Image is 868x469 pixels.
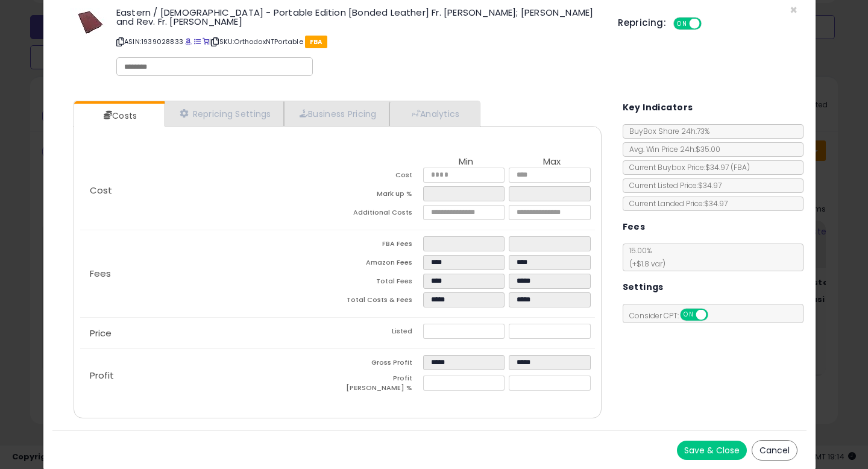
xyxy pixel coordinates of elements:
[338,236,423,255] td: FBA Fees
[338,186,423,205] td: Mark up %
[80,371,338,380] p: Profit
[700,19,719,29] span: OFF
[338,205,423,224] td: Additional Costs
[623,280,664,295] h5: Settings
[705,162,750,172] span: $34.97
[677,441,747,460] button: Save & Close
[338,255,423,274] td: Amazon Fees
[338,274,423,292] td: Total Fees
[752,440,797,461] button: Cancel
[675,19,690,29] span: ON
[623,144,720,154] span: Avg. Win Price 24h: $35.00
[116,8,600,26] h3: Eastern / [DEMOGRAPHIC_DATA] - Portable Edition [Bonded Leather] Fr. [PERSON_NAME]; [PERSON_NAME]...
[623,198,728,209] span: Current Landed Price: $34.97
[284,101,389,126] a: Business Pricing
[623,180,722,190] span: Current Listed Price: $34.97
[80,329,338,338] p: Price
[185,37,192,46] a: BuyBox page
[338,292,423,311] td: Total Costs & Fees
[389,101,479,126] a: Analytics
[623,259,665,269] span: (+$1.8 var)
[706,310,725,320] span: OFF
[618,18,666,28] h5: Repricing:
[116,32,600,51] p: ASIN: 1939028833 | SKU: OrthodoxNTPortable
[71,8,107,36] img: 311p-wExN2L._SL60_.jpg
[623,162,750,172] span: Current Buybox Price:
[338,374,423,396] td: Profit [PERSON_NAME] %
[681,310,696,320] span: ON
[731,162,750,172] span: ( FBA )
[623,219,646,234] h5: Fees
[338,324,423,342] td: Listed
[203,37,209,46] a: Your listing only
[305,36,327,48] span: FBA
[623,245,665,269] span: 15.00 %
[623,100,693,115] h5: Key Indicators
[623,310,724,321] span: Consider CPT:
[80,186,338,195] p: Cost
[80,269,338,279] p: Fees
[509,157,594,168] th: Max
[338,355,423,374] td: Gross Profit
[623,126,709,136] span: BuyBox Share 24h: 73%
[338,168,423,186] td: Cost
[165,101,284,126] a: Repricing Settings
[790,1,797,19] span: ×
[423,157,509,168] th: Min
[74,104,163,128] a: Costs
[194,37,201,46] a: All offer listings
